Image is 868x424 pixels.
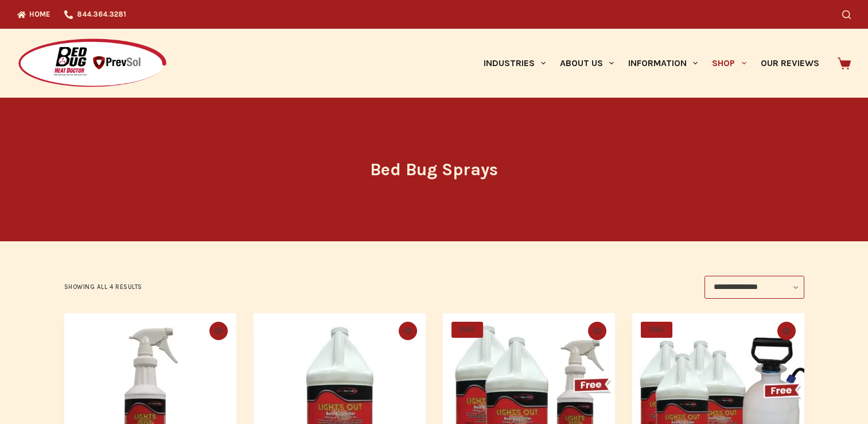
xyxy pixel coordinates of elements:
[17,38,168,89] img: Prevsol/Bed Bug Heat Doctor
[219,157,649,183] h1: Bed Bug Sprays
[209,322,228,340] button: Quick view toggle
[476,29,552,98] a: Industries
[753,29,826,98] a: Our Reviews
[451,322,483,338] span: SALE
[777,322,796,340] button: Quick view toggle
[704,276,804,299] select: Shop order
[588,322,606,340] button: Quick view toggle
[64,282,143,292] p: Showing all 4 results
[399,322,417,340] button: Quick view toggle
[641,322,672,338] span: SALE
[705,29,753,98] a: Shop
[476,29,826,98] nav: Primary
[621,29,705,98] a: Information
[552,29,621,98] a: About Us
[842,10,851,19] button: Search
